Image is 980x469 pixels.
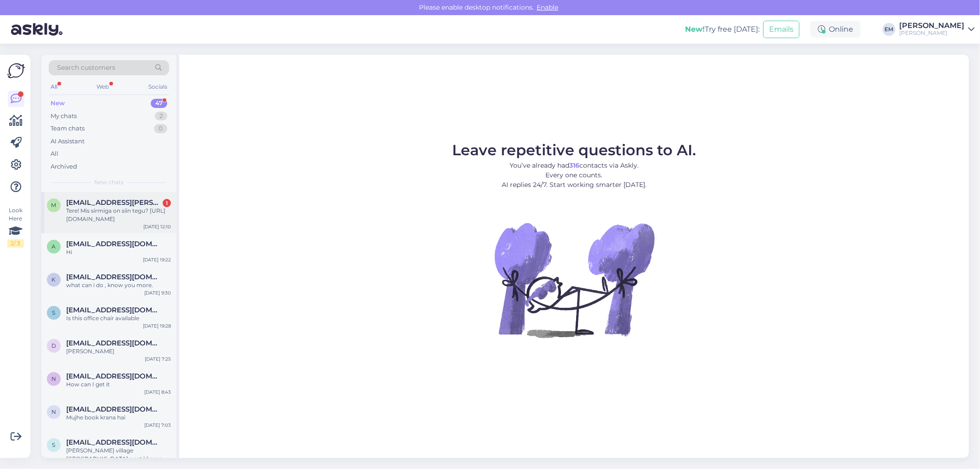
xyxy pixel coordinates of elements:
[899,22,964,29] div: [PERSON_NAME]
[51,408,56,415] span: n
[452,141,696,159] span: Leave repetitive questions to AI.
[66,372,162,380] span: nkratiwal43@gmail.com
[144,389,171,396] div: [DATE] 8:43
[147,81,169,93] div: Socials
[7,62,25,79] img: Askly Logo
[51,342,56,349] span: d
[685,25,705,34] b: New!
[534,3,561,11] span: Enable
[66,240,162,248] span: afsarraju4@gmail.com
[94,178,124,186] span: New chats
[143,223,171,230] div: [DATE] 12:10
[899,29,964,37] div: [PERSON_NAME]
[51,149,58,158] div: All
[66,207,171,223] div: Tere! Mis sirmiga on siin tegu? [URL][DOMAIN_NAME]
[144,422,171,429] div: [DATE] 7:03
[883,23,895,36] div: EM
[144,289,171,296] div: [DATE] 9:30
[66,273,162,281] span: kunhabdullap109@gmail.com
[66,306,162,314] span: snehalpitre1983@gmail.com
[492,197,657,362] img: No Chat active
[51,162,77,171] div: Archived
[66,380,171,389] div: How can I get it
[52,243,56,250] span: a
[763,21,799,38] button: Emails
[452,161,696,190] p: You’ve already had contacts via Askly. Every one counts. AI replies 24/7. Start working smarter [...
[57,63,115,73] span: Search customers
[66,438,162,446] span: surajkumarsurajkumar42341@gmail.com
[52,309,56,316] span: s
[51,99,65,108] div: New
[66,339,162,347] span: dawarbablu982@gmail.com
[163,199,171,207] div: 1
[52,276,56,283] span: k
[143,322,171,329] div: [DATE] 19:28
[52,441,56,448] span: s
[51,137,85,146] div: AI Assistant
[685,24,759,35] div: Try free [DATE]:
[145,356,171,362] div: [DATE] 7:25
[7,239,24,248] div: 2 / 3
[569,161,579,170] b: 316
[66,248,171,256] div: Hi
[151,99,167,108] div: 47
[899,22,974,37] a: [PERSON_NAME][PERSON_NAME]
[155,112,167,121] div: 2
[66,198,162,207] span: mariliis.kundla@gmail.com
[66,314,171,322] div: Is this office chair available
[51,375,56,382] span: n
[51,124,85,133] div: Team chats
[51,202,57,209] span: m
[66,347,171,356] div: [PERSON_NAME]
[66,405,162,413] span: nitishgupta0426@gmail.com
[49,81,59,93] div: All
[66,446,171,463] div: [PERSON_NAME] village [GEOGRAPHIC_DATA] post kharna thana chandan distick banka me rahte hai
[154,124,167,133] div: 0
[66,281,171,289] div: what can i do , know you more.
[95,81,111,93] div: Web
[51,112,77,121] div: My chats
[143,256,171,263] div: [DATE] 19:22
[810,21,861,38] div: Online
[66,413,171,422] div: Mujhe book krana hai
[7,206,24,248] div: Look Here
